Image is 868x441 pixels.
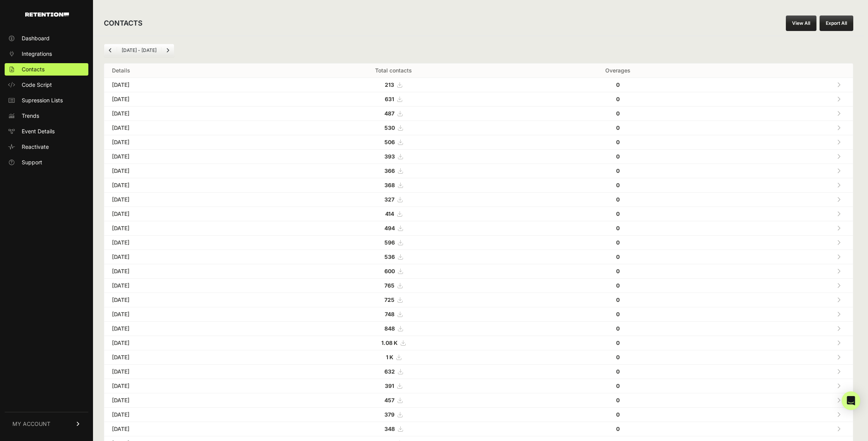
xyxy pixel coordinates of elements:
strong: 0 [616,153,620,160]
a: Trends [5,110,88,122]
td: [DATE] [104,121,267,135]
strong: 0 [616,225,620,231]
strong: 0 [616,354,620,360]
strong: 632 [384,368,395,375]
td: [DATE] [104,350,267,365]
td: [DATE] [104,107,267,121]
strong: 213 [385,81,394,88]
a: Contacts [5,63,88,76]
a: 1.08 K [381,339,405,346]
a: 596 [384,239,403,246]
strong: 0 [616,124,620,131]
img: Retention.com [25,12,69,17]
span: Code Script [22,81,52,89]
strong: 0 [616,325,620,332]
strong: 327 [384,196,394,203]
a: 327 [384,196,402,203]
a: 368 [384,182,403,188]
td: [DATE] [104,264,267,279]
strong: 0 [616,282,620,289]
a: 632 [384,368,403,375]
strong: 0 [616,268,620,274]
a: Integrations [5,48,88,60]
span: Contacts [22,65,45,73]
a: Support [5,156,88,169]
td: [DATE] [104,408,267,422]
strong: 0 [616,382,620,389]
strong: 748 [385,311,394,317]
td: [DATE] [104,178,267,193]
a: 530 [384,124,403,131]
strong: 379 [384,411,394,418]
strong: 348 [384,425,395,432]
strong: 600 [384,268,395,274]
strong: 725 [384,296,394,303]
span: Event Details [22,127,55,135]
td: [DATE] [104,221,267,236]
a: 366 [384,167,403,174]
a: 1 K [386,354,401,360]
strong: 0 [616,110,620,117]
strong: 0 [616,139,620,145]
span: Reactivate [22,143,49,151]
span: Supression Lists [22,96,63,104]
strong: 0 [616,397,620,403]
td: [DATE] [104,193,267,207]
a: Code Script [5,79,88,91]
a: 725 [384,296,402,303]
strong: 536 [384,253,395,260]
a: MY ACCOUNT [5,412,88,436]
strong: 0 [616,239,620,246]
strong: 414 [385,210,394,217]
li: [DATE] - [DATE] [117,47,161,53]
td: [DATE] [104,279,267,293]
td: [DATE] [104,207,267,221]
a: 494 [384,225,403,231]
strong: 391 [385,382,394,389]
strong: 0 [616,167,620,174]
span: Trends [22,112,39,120]
a: Previous [104,44,117,57]
a: View All [786,16,816,31]
a: Next [162,44,174,57]
span: MY ACCOUNT [12,420,50,428]
td: [DATE] [104,92,267,107]
a: 848 [384,325,403,332]
strong: 0 [616,196,620,203]
div: Open Intercom Messenger [842,391,860,410]
a: Reactivate [5,141,88,153]
strong: 0 [616,411,620,418]
strong: 0 [616,425,620,432]
span: Integrations [22,50,52,58]
td: [DATE] [104,307,267,322]
strong: 765 [384,282,394,289]
a: Event Details [5,125,88,138]
h2: CONTACTS [104,18,143,29]
th: Overages [520,64,716,78]
strong: 530 [384,124,395,131]
td: [DATE] [104,293,267,307]
td: [DATE] [104,250,267,264]
td: [DATE] [104,422,267,436]
td: [DATE] [104,135,267,150]
a: 391 [385,382,402,389]
a: 348 [384,425,403,432]
strong: 0 [616,182,620,188]
td: [DATE] [104,322,267,336]
strong: 0 [616,81,620,88]
td: [DATE] [104,379,267,393]
span: Dashboard [22,34,50,42]
td: [DATE] [104,365,267,379]
strong: 596 [384,239,395,246]
a: 393 [384,153,403,160]
strong: 487 [384,110,394,117]
th: Details [104,64,267,78]
button: Export All [820,16,853,31]
strong: 0 [616,96,620,102]
td: [DATE] [104,393,267,408]
a: Supression Lists [5,94,88,107]
strong: 1 K [386,354,393,360]
span: Support [22,158,42,166]
strong: 0 [616,296,620,303]
a: 631 [385,96,402,102]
